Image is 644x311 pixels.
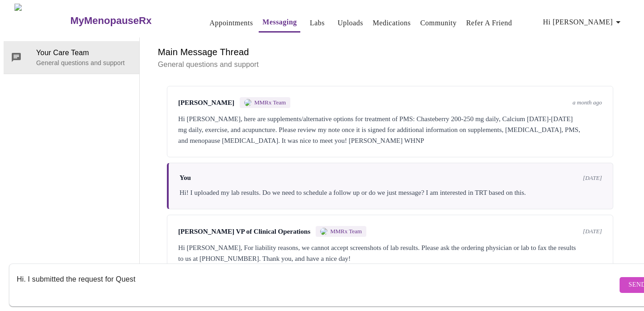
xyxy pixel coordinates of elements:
span: [DATE] [583,228,602,235]
textarea: Send a message about your appointment [17,270,617,299]
span: Your Care Team [36,47,132,58]
a: Medications [373,17,411,29]
h3: MyMenopauseRx [70,15,152,27]
button: Hi [PERSON_NAME] [540,13,627,31]
span: MMRx Team [254,99,286,106]
button: Medications [369,14,414,32]
button: Refer a Friend [463,14,516,32]
p: General questions and support [36,58,132,67]
a: Refer a Friend [466,17,512,29]
a: Uploads [337,17,363,29]
a: Messaging [262,16,297,28]
button: Community [417,14,460,32]
span: MMRx Team [330,228,362,235]
button: Messaging [259,13,300,33]
a: MyMenopauseRx [69,5,188,37]
button: Labs [303,14,331,32]
div: Your Care TeamGeneral questions and support [4,41,139,74]
a: Appointments [209,17,253,29]
img: MMRX [244,99,251,106]
span: Hi [PERSON_NAME] [543,16,624,28]
span: [DATE] [583,174,602,182]
img: MyMenopauseRx Logo [14,4,69,38]
button: Appointments [206,14,256,32]
span: [PERSON_NAME] [178,99,234,107]
span: You [180,174,191,182]
span: [PERSON_NAME] VP of Clinical Operations [178,228,310,236]
div: Hi [PERSON_NAME], here are supplements/alternative options for treatment of PMS: Chasteberry 200-... [178,113,602,146]
a: Community [420,17,457,29]
button: Uploads [334,14,367,32]
div: Hi! I uploaded my lab results. Do we need to schedule a follow up or do we just message? I am int... [180,187,602,198]
h6: Main Message Thread [158,45,622,59]
span: a month ago [573,99,602,106]
div: Hi [PERSON_NAME], For liability reasons, we cannot accept screenshots of lab results. Please ask ... [178,242,602,264]
a: Labs [310,17,325,29]
img: MMRX [320,228,327,235]
p: General questions and support [158,59,622,70]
